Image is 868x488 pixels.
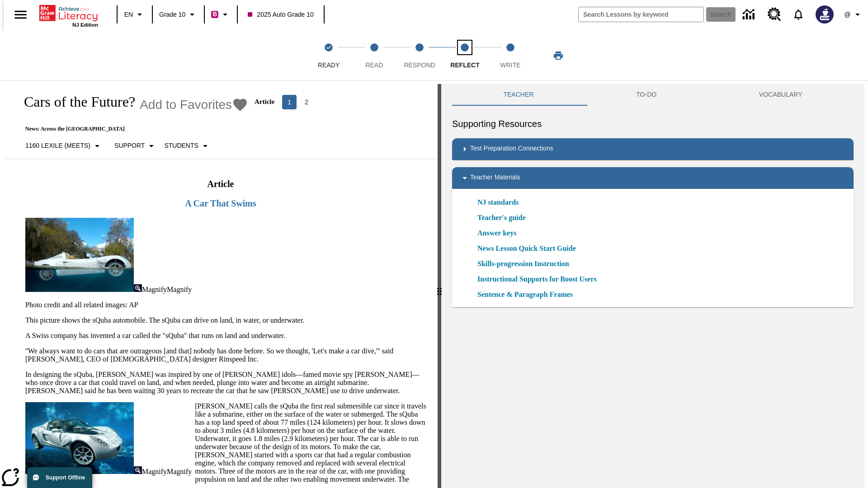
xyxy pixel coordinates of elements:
p: ''We always want to do cars that are outrageous [and that] nobody has done before. So we thought,... [25,347,427,363]
div: Test Preparation Connections [452,138,854,160]
a: Instructional Supports for Boost Users, Will open in new browser window or tab [477,274,597,285]
span: Reflect [450,61,480,69]
span: Magnify [167,286,192,293]
h1: Cars of the Future? [14,94,135,110]
a: News Lesson Quick Start Guide, Will open in new browser window or tab [477,243,576,254]
p: A Swiss company has invented a car called the "sQuba" that runs on land and underwater. [25,332,427,340]
div: Instructional Panel Tabs [452,84,854,106]
a: Teacher's guide, Will open in new browser window or tab [477,212,526,223]
p: Students [164,141,198,150]
img: Close-up of a car with two passengers driving underwater. [25,402,134,474]
button: Support Offline [27,467,92,488]
div: activity [441,84,864,488]
h6: Supporting Resources [452,117,854,131]
img: Avatar [816,5,834,23]
span: Support Offline [46,474,85,481]
div: Teacher Materials [452,167,854,189]
button: Select Lexile, 1160 Lexile (Meets) [22,138,106,154]
a: Answer keys, Will open in new browser window or tab [477,228,516,239]
p: Test Preparation Connections [470,144,553,155]
span: Magnify [142,468,167,475]
a: Sentence & Paragraph Frames, Will open in new browser window or tab [477,289,573,300]
div: Home [39,3,98,28]
span: EN [124,10,133,19]
p: This picture shows the sQuba automobile. The sQuba can drive on land, in water, or underwater. [25,316,427,324]
button: VOCABULARY [708,84,854,106]
a: Data Center [737,2,762,27]
a: Notifications [787,3,810,26]
button: Open side menu [7,1,34,28]
span: @ [844,10,850,19]
img: Magnify [134,466,142,474]
a: NJ standards [477,197,524,208]
p: In designing the sQuba, [PERSON_NAME] was inspired by one of [PERSON_NAME] idols—famed movie spy ... [25,371,427,395]
button: page 1 [282,95,297,109]
span: Read [365,61,383,69]
p: 1160 Lexile (Meets) [25,141,90,150]
p: Article [255,98,274,106]
div: reading [4,84,438,483]
button: TO-DO [585,84,708,106]
button: Reflect step 4 of 5 [439,31,491,80]
button: Write step 5 of 5 [484,31,537,80]
img: High-tech automobile treading water. [25,218,134,292]
input: search field [579,7,703,22]
button: Select Student [160,138,214,154]
button: Boost Class color is violet red. Change class color [208,6,234,23]
img: Magnify [134,284,142,292]
a: Skills-progression Instruction, Will open in new browser window or tab [477,258,569,269]
span: Ready [318,61,340,69]
button: Select a new avatar [810,3,839,26]
button: Add to Favorites - Cars of the Future? [140,97,248,113]
a: Resource Center, Will open in new tab [762,2,787,27]
button: Teacher [452,84,585,106]
button: Read step 2 of 5 [348,31,400,80]
span: NJ Edition [72,22,98,28]
p: News: Across the [GEOGRAPHIC_DATA] [14,126,315,132]
nav: Articles pagination [281,95,315,109]
button: Grade: Grade 10, Select a grade [156,6,201,23]
h3: A Car That Swims [24,198,418,209]
button: Scaffolds, Support [111,138,160,154]
span: Magnify [142,286,167,293]
p: Photo credit and all related images: AP [25,301,427,309]
span: 2025 Auto Grade 10 [248,10,313,19]
button: Go to page 2 [299,95,314,109]
button: Print [544,47,573,64]
p: Teacher Materials [470,173,520,183]
span: Respond [404,61,435,69]
span: Write [500,61,520,69]
span: B [212,9,217,20]
span: Magnify [167,468,192,475]
div: Press Enter or Spacebar and then press right and left arrow keys to move the slider [438,84,441,488]
span: Add to Favorites [140,98,232,112]
span: Grade 10 [159,10,185,19]
button: Respond step 3 of 5 [393,31,446,80]
button: Profile/Settings [839,6,868,23]
button: Ready(Step completed) step 1 of 5 [302,31,355,80]
button: Language: EN, Select a language [120,6,149,23]
h2: Article [24,179,418,189]
p: Support [114,141,145,150]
